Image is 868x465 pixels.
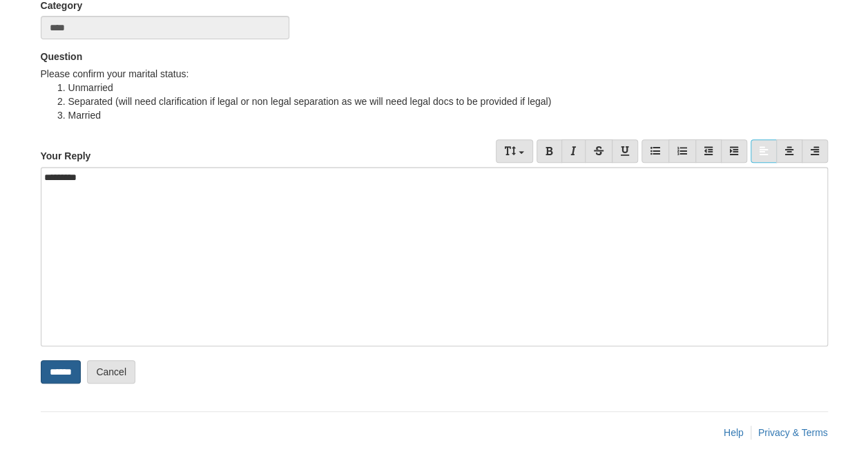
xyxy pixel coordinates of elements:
[802,139,828,163] a: Align Right (Ctrl/Cmd+R)
[41,139,91,163] label: Your Reply
[668,139,696,163] a: Number list
[68,95,828,108] li: Separated (will need clarification if legal or non legal separation as we will need legal docs to...
[537,139,562,163] a: Bold (Ctrl/Cmd+B)
[68,108,828,122] li: Married
[561,139,586,163] a: Italic (Ctrl/Cmd+I)
[724,427,744,438] a: Help
[87,360,135,384] a: Cancel
[68,81,828,95] li: Unmarried
[695,139,722,163] a: Reduce indent (Shift+Tab)
[776,139,802,163] a: Center (Ctrl/Cmd+E)
[758,427,828,438] a: Privacy & Terms
[496,139,533,163] a: Font Size
[41,67,828,122] div: Please confirm your marital status:
[751,139,777,163] a: Align Left (Ctrl/Cmd+L)
[585,139,613,163] a: Strikethrough
[721,139,747,163] a: Indent (Tab)
[612,139,638,163] a: Underline
[642,139,669,163] a: Bullet list
[41,50,83,63] label: Question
